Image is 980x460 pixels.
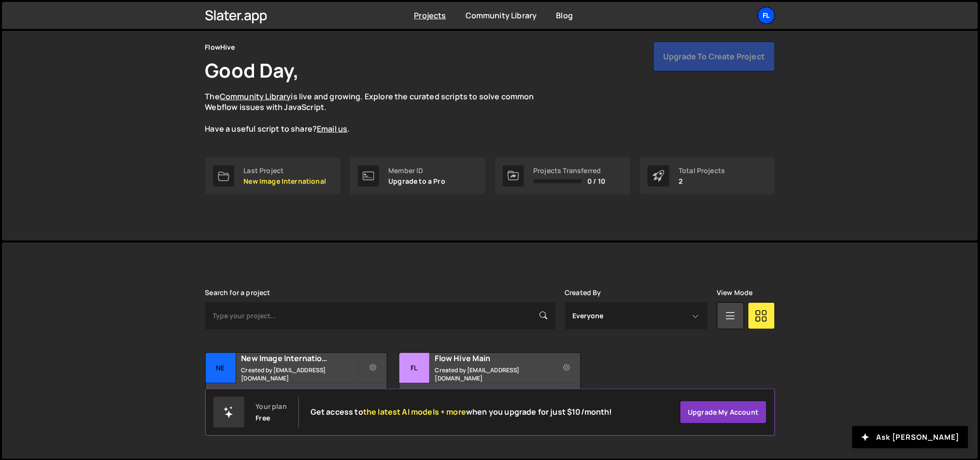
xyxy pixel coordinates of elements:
[758,7,775,24] a: Fl
[389,177,446,185] p: Upgrade to a Pro
[241,366,358,382] small: Created by [EMAIL_ADDRESS][DOMAIN_NAME]
[363,406,466,417] span: the latest AI models + more
[317,123,347,134] a: Email us
[220,91,291,102] a: Community Library
[852,426,968,448] button: Ask [PERSON_NAME]
[311,407,612,417] h2: Get access to when you upgrade for just $10/month!
[466,10,537,21] a: Community Library
[556,10,573,21] a: Blog
[399,353,430,383] div: Fl
[206,353,236,383] div: Ne
[256,414,270,422] div: Free
[206,383,387,412] div: 6 pages, last updated by [DATE]
[679,167,725,175] div: Total Projects
[205,91,553,135] p: The is live and growing. Explore the curated scripts to solve common Webflow issues with JavaScri...
[588,177,606,185] span: 0 / 10
[717,289,753,297] label: View Mode
[205,158,341,194] a: Last Project New Image International
[534,167,606,175] div: Projects Transferred
[241,353,358,364] h2: New Image International
[435,353,552,364] h2: Flow Hive Main
[414,10,446,21] a: Projects
[256,403,287,410] div: Your plan
[565,289,602,297] label: Created By
[205,41,235,53] div: FlowHive
[244,167,327,175] div: Last Project
[244,177,327,185] p: New Image International
[389,167,446,175] div: Member ID
[205,289,270,297] label: Search for a project
[679,177,725,185] p: 2
[680,401,767,424] a: Upgrade my account
[205,302,555,329] input: Type your project...
[205,352,387,413] a: Ne New Image International Created by [EMAIL_ADDRESS][DOMAIN_NAME] 6 pages, last updated by [DATE]
[205,57,299,83] h1: Good Day,
[399,383,581,412] div: 8 pages, last updated by [DATE]
[399,352,581,413] a: Fl Flow Hive Main Created by [EMAIL_ADDRESS][DOMAIN_NAME] 8 pages, last updated by [DATE]
[435,366,552,382] small: Created by [EMAIL_ADDRESS][DOMAIN_NAME]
